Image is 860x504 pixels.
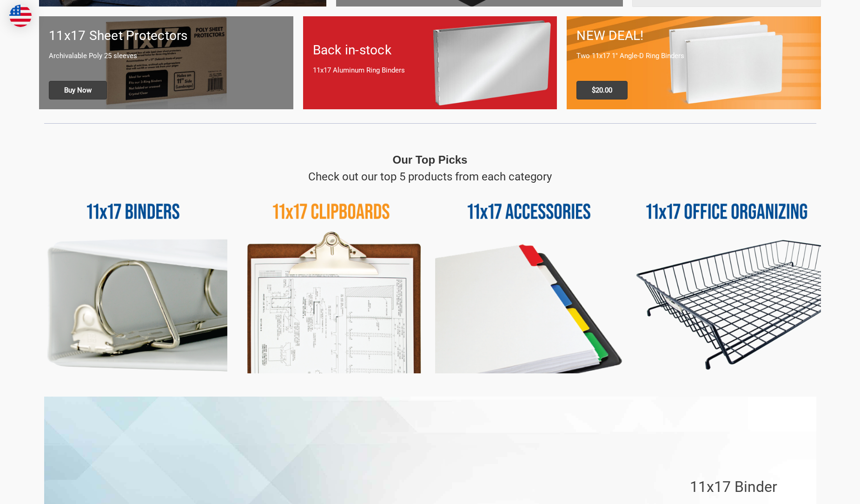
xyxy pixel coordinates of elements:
p: 11x17 Binder [690,476,777,498]
h1: Back in-stock [313,40,548,60]
a: 11x17 Binder 2-pack only $20.00 NEW DEAL! Two 11x17 1" Angle-D Ring Binders $20.00 [567,16,821,109]
span: Buy Now [49,81,107,99]
a: Back in-stock 11x17 Aluminum Ring Binders [303,16,557,109]
span: $20.00 [576,81,628,99]
h1: 11x17 Sheet Protectors [49,26,284,46]
p: Our Top Picks [393,152,468,168]
img: 11x17 Binders [39,185,227,373]
p: Archivalable Poly 25 sleeves [49,51,284,61]
p: Two 11x17 1" Angle-D Ring Binders [576,51,811,61]
img: 11x17 Clipboards [237,185,425,373]
p: 11x17 Aluminum Ring Binders [313,65,548,76]
h1: NEW DEAL! [576,26,811,46]
p: Check out our top 5 products from each category [308,168,552,185]
img: duty and tax information for United States [9,5,32,27]
img: 11x17 Accessories [435,185,623,373]
img: 11x17 Office Organizing [633,185,821,373]
a: 11x17 sheet protectors 11x17 Sheet Protectors Archivalable Poly 25 sleeves Buy Now [39,16,293,109]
